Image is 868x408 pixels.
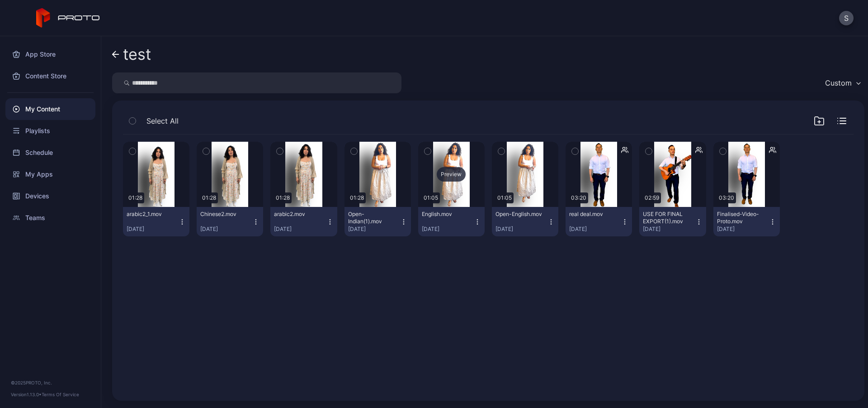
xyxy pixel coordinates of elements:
[422,211,472,218] div: English.mov
[270,207,337,236] button: arabic2.mov[DATE]
[127,211,176,218] div: arabic2_1.mov
[112,43,151,65] a: test
[200,226,252,233] div: [DATE]
[5,98,95,120] a: My Content
[717,211,767,225] div: Finalised-Video-Proto.mov
[821,72,864,93] button: Custom
[5,142,95,163] a: Schedule
[643,226,695,233] div: [DATE]
[127,226,179,233] div: [DATE]
[825,78,852,87] div: Custom
[5,185,95,207] a: Devices
[566,207,632,236] button: real deal.mov[DATE]
[5,43,95,65] a: App Store
[200,211,250,218] div: Chinese2.mov
[713,207,780,236] button: Finalised-Video-Proto.mov[DATE]
[717,226,769,233] div: [DATE]
[643,211,693,225] div: USE FOR FINAL EXPORT(1).mov
[437,167,466,182] div: Preview
[348,211,398,225] div: Open-Indian(1).mov
[344,207,411,236] button: Open-Indian(1).mov[DATE]
[197,207,263,236] button: Chinese2.mov[DATE]
[569,211,619,218] div: real deal.mov
[11,379,90,386] div: © 2025 PROTO, Inc.
[5,65,95,87] a: Content Store
[495,211,545,218] div: Open-English.mov
[274,226,326,233] div: [DATE]
[422,226,474,233] div: [DATE]
[5,120,95,142] a: Playlists
[348,226,400,233] div: [DATE]
[5,163,95,185] a: My Apps
[146,115,179,126] span: Select All
[123,46,151,63] div: test
[492,207,558,236] button: Open-English.mov[DATE]
[639,207,706,236] button: USE FOR FINAL EXPORT(1).mov[DATE]
[839,11,854,25] button: S
[11,392,42,397] span: Version 1.13.0 •
[5,207,95,229] a: Teams
[569,226,621,233] div: [DATE]
[418,207,485,236] button: English.mov[DATE]
[274,211,324,218] div: arabic2.mov
[495,226,547,233] div: [DATE]
[123,207,189,236] button: arabic2_1.mov[DATE]
[42,392,79,397] a: Terms Of Service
